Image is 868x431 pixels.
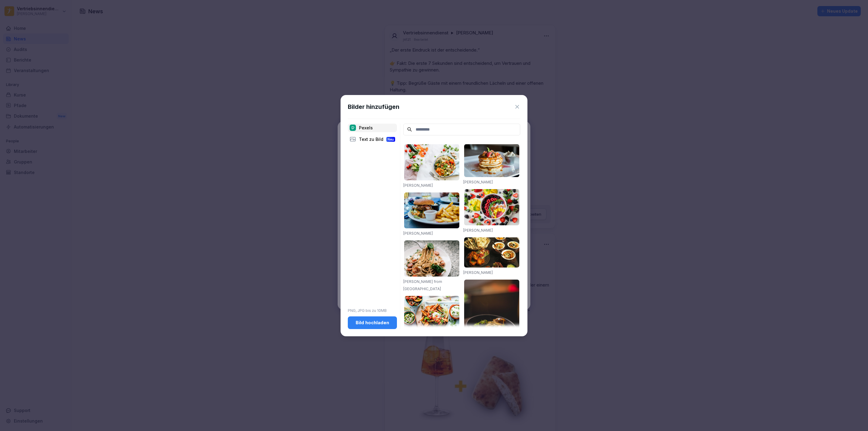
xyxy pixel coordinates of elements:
[464,237,519,268] img: pexels-photo-958545.jpeg
[404,144,459,180] img: pexels-photo-1640777.jpeg
[348,102,399,111] h1: Bilder hinzufügen
[404,296,459,337] img: pexels-photo-1640772.jpeg
[463,180,493,184] a: [PERSON_NAME]
[403,183,433,188] a: [PERSON_NAME]
[403,231,433,236] a: [PERSON_NAME]
[348,124,397,132] div: Pexels
[464,144,519,177] img: pexels-photo-376464.jpeg
[464,280,519,363] img: pexels-photo-842571.jpeg
[348,308,397,313] p: PNG, JPG bis zu 10MB
[404,240,459,277] img: pexels-photo-1279330.jpeg
[353,319,392,326] div: Bild hochladen
[463,270,493,275] a: [PERSON_NAME]
[348,316,397,329] button: Bild hochladen
[404,192,459,229] img: pexels-photo-70497.jpeg
[386,137,395,142] div: Neu
[348,135,397,144] div: Text zu Bild
[463,228,493,233] a: [PERSON_NAME]
[403,279,442,291] a: [PERSON_NAME] from [GEOGRAPHIC_DATA]
[350,125,356,131] img: pexels.png
[464,189,519,225] img: pexels-photo-1099680.jpeg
